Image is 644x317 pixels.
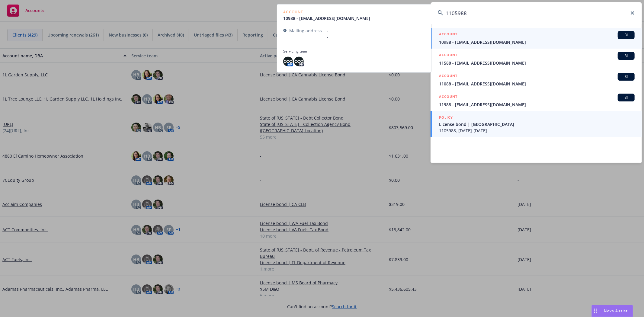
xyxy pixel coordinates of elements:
[604,308,628,313] span: Nova Assist
[620,74,632,79] span: BI
[431,28,642,49] a: ACCOUNTBI10988 - [EMAIL_ADDRESS][DOMAIN_NAME]
[439,60,635,66] span: 11588 - [EMAIL_ADDRESS][DOMAIN_NAME]
[620,95,632,100] span: BI
[439,94,457,101] h5: ACCOUNT
[591,305,633,317] button: Nova Assist
[431,49,642,69] a: ACCOUNTBI11588 - [EMAIL_ADDRESS][DOMAIN_NAME]
[592,305,599,317] div: Drag to move
[439,114,453,120] h5: POLICY
[439,121,635,127] span: License bond | [GEOGRAPHIC_DATA]
[620,53,632,59] span: BI
[439,52,457,59] h5: ACCOUNT
[431,69,642,90] a: ACCOUNTBI11088 - [EMAIL_ADDRESS][DOMAIN_NAME]
[431,2,642,24] input: Search...
[620,32,632,38] span: BI
[439,39,635,45] span: 10988 - [EMAIL_ADDRESS][DOMAIN_NAME]
[439,101,635,108] span: 11988 - [EMAIL_ADDRESS][DOMAIN_NAME]
[439,31,457,38] h5: ACCOUNT
[439,81,635,87] span: 11088 - [EMAIL_ADDRESS][DOMAIN_NAME]
[431,111,642,137] a: POLICYLicense bond | [GEOGRAPHIC_DATA]1105988, [DATE]-[DATE]
[439,73,457,80] h5: ACCOUNT
[431,90,642,111] a: ACCOUNTBI11988 - [EMAIL_ADDRESS][DOMAIN_NAME]
[439,127,635,134] span: 1105988, [DATE]-[DATE]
